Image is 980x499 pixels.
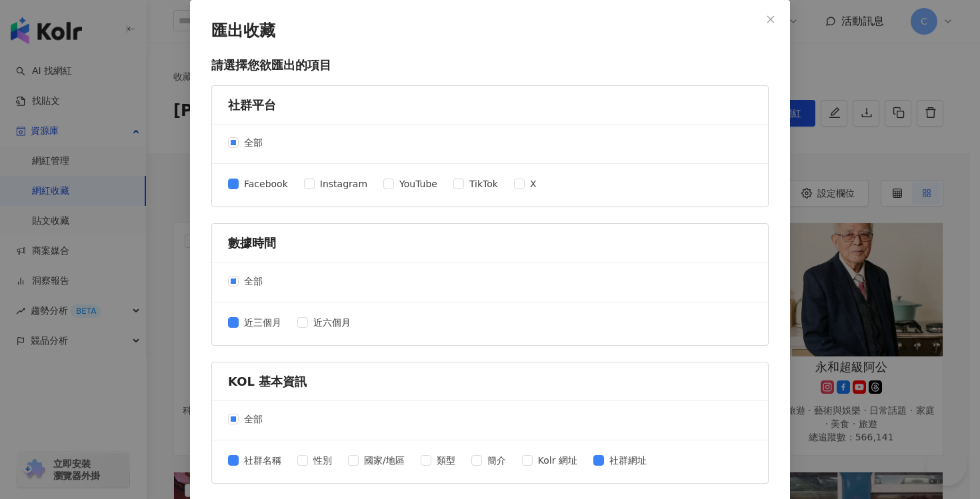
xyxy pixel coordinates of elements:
span: 社群名稱 [239,453,287,468]
span: 簡介 [482,453,511,468]
p: 請選擇您欲匯出的項目 [211,57,769,73]
span: Facebook [239,177,293,191]
span: Kolr 網址 [533,453,583,468]
p: 匯出收藏 [211,21,769,40]
div: 社群平台 [228,97,752,113]
span: 國家/地區 [359,453,410,468]
span: X [525,177,542,191]
button: Close [757,6,784,33]
span: close [766,15,775,24]
span: 類型 [431,453,461,468]
div: KOL 基本資訊 [228,373,752,390]
div: 數據時間 [228,235,752,251]
span: YouTube [394,177,443,191]
span: 全部 [239,412,268,426]
span: 全部 [239,135,268,150]
span: TikTok [464,177,503,191]
span: 近六個月 [308,315,356,330]
span: Instagram [315,177,373,191]
span: 近三個月 [239,315,287,330]
span: 全部 [239,274,268,288]
span: 性別 [308,453,337,468]
span: 社群網址 [604,453,652,468]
